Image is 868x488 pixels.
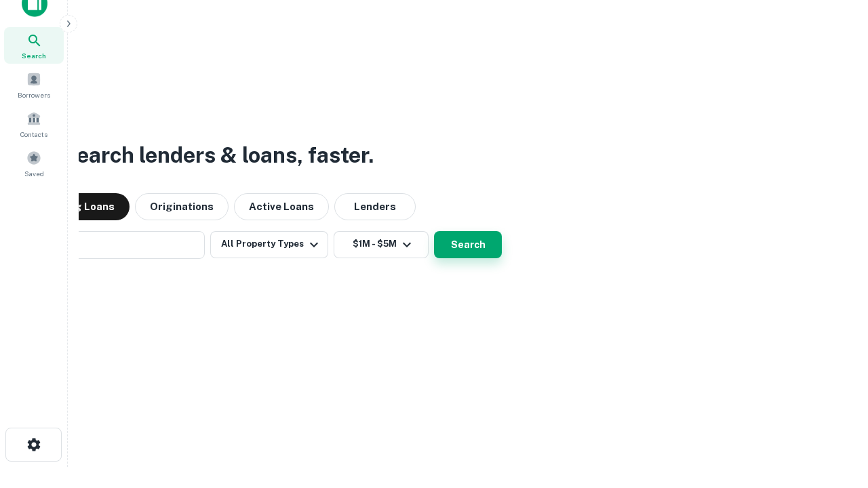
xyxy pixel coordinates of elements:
[4,66,64,103] a: Borrowers
[4,106,64,142] a: Contacts
[24,168,44,179] span: Saved
[20,129,47,140] span: Contacts
[22,50,46,61] span: Search
[334,231,429,258] button: $1M - $5M
[234,193,329,220] button: Active Loans
[4,145,64,182] a: Saved
[62,139,374,171] h3: Search lenders & loans, faster.
[135,193,229,220] button: Originations
[210,231,328,258] button: All Property Types
[4,27,64,64] a: Search
[800,380,868,445] iframe: Chat Widget
[434,231,502,258] button: Search
[334,193,416,220] button: Lenders
[18,89,50,100] span: Borrowers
